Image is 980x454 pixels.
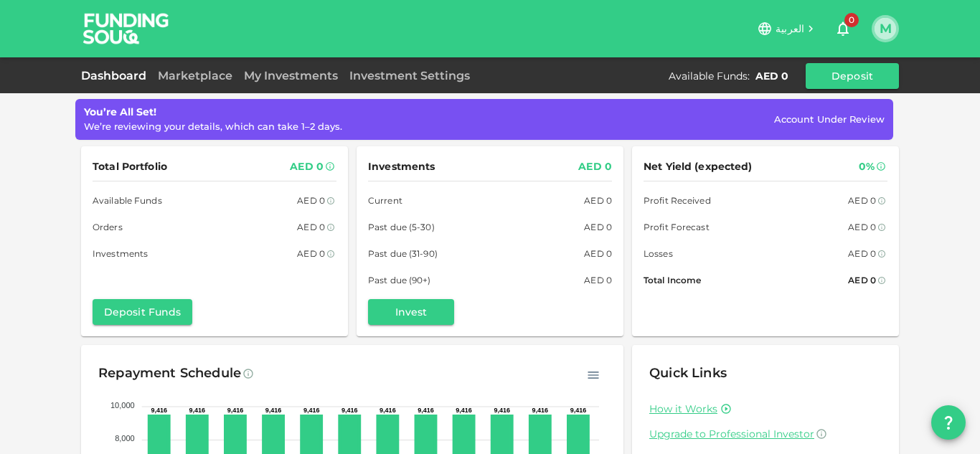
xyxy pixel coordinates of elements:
[848,246,876,261] div: AED 0
[584,246,612,261] div: AED 0
[774,113,885,125] span: Account Under Review
[152,69,238,82] a: Marketplace
[584,273,612,288] div: AED 0
[93,246,148,261] span: Investments
[93,158,167,176] span: Total Portfolio
[368,246,438,261] span: Past due (31-90)
[649,427,882,441] a: Upgrade to Professional Investor
[844,13,859,27] span: 0
[238,69,344,82] a: My Investments
[368,193,402,208] span: Current
[368,158,435,176] span: Investments
[110,400,135,409] tspan: 10,000
[115,433,135,442] tspan: 8,000
[649,402,717,416] a: How it Works
[644,158,753,176] span: Net Yield (expected)
[848,219,876,235] div: AED 0
[368,273,431,288] span: Past due (90+)
[81,69,152,82] a: Dashboard
[644,219,710,235] span: Profit Forecast
[578,158,612,176] div: AED 0
[93,219,123,235] span: Orders
[875,18,896,39] button: M
[649,365,727,381] span: Quick Links
[649,427,814,440] span: Upgrade to Professional Investor
[368,299,454,325] button: Invest
[859,158,875,176] div: 0%
[297,219,325,235] div: AED 0
[98,362,241,385] div: Repayment Schedule
[644,193,711,208] span: Profit Received
[84,105,156,118] span: You’re All Set!
[806,63,899,89] button: Deposit
[368,219,435,235] span: Past due (5-30)
[344,69,476,82] a: Investment Settings
[584,193,612,208] div: AED 0
[297,193,325,208] div: AED 0
[644,273,701,288] span: Total Income
[93,299,192,325] button: Deposit Funds
[584,219,612,235] div: AED 0
[829,14,857,43] button: 0
[644,246,673,261] span: Losses
[297,246,325,261] div: AED 0
[848,193,876,208] div: AED 0
[669,69,750,83] div: Available Funds :
[755,69,788,83] div: AED 0
[931,405,966,440] button: question
[776,22,804,35] span: العربية
[93,193,162,208] span: Available Funds
[848,273,876,288] div: AED 0
[290,158,324,176] div: AED 0
[84,120,342,134] div: We’re reviewing your details, which can take 1–2 days.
